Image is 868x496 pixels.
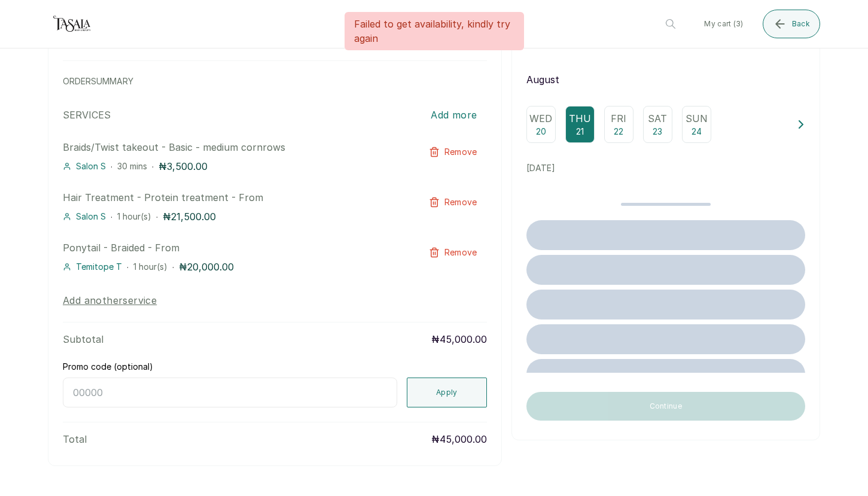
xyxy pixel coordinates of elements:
[576,126,584,138] p: 21
[529,111,552,126] p: Wed
[686,111,708,126] p: Sun
[63,108,111,122] p: SERVICES
[133,261,167,272] span: 1 hour(s)
[421,102,486,128] button: Add more
[63,209,402,224] div: · ·
[63,260,402,274] div: · ·
[63,241,402,255] p: Ponytail - Braided - From
[419,241,487,264] button: Remove
[163,209,216,224] p: ₦21,500.00
[407,378,487,407] button: Apply
[526,392,805,421] button: Continue
[63,140,402,154] p: Braids/Twist takeout - Basic - medium cornrows
[63,159,402,174] div: · ·
[614,126,623,138] p: 22
[76,211,106,223] span: Salon S
[444,146,477,158] span: Remove
[653,126,662,138] p: 23
[63,332,103,346] p: Subtotal
[431,332,487,346] p: ₦45,000.00
[431,432,487,446] p: ₦45,000.00
[117,211,151,221] span: 1 hour(s)
[536,126,546,138] p: 20
[526,162,805,174] p: [DATE]
[763,10,820,38] button: Back
[179,260,234,274] p: ₦20,000.00
[444,196,477,208] span: Remove
[63,378,397,407] input: 00000
[444,247,477,258] span: Remove
[63,190,402,205] p: Hair Treatment - Protein treatment - From
[63,432,87,446] p: Total
[419,140,487,164] button: Remove
[354,17,514,45] p: Failed to get availability, kindly try again
[419,190,487,214] button: Remove
[692,126,702,138] p: 24
[63,361,153,373] label: Promo code (optional)
[526,72,805,87] p: August
[63,293,157,308] button: Add anotherservice
[611,111,626,126] p: Fri
[76,160,106,172] span: Salon S
[63,75,487,87] p: ORDER SUMMARY
[648,111,667,126] p: Sat
[117,161,147,171] span: 30 mins
[76,261,122,273] span: Temitope T
[695,10,753,38] button: My cart (3)
[159,159,208,174] p: ₦3,500.00
[569,111,591,126] p: Thu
